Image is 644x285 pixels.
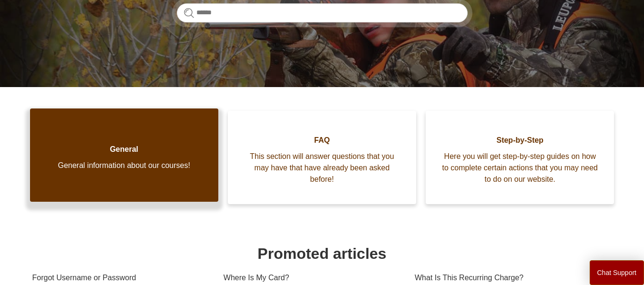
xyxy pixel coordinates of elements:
span: This section will answer questions that you may have that have already been asked before! [242,151,402,185]
span: FAQ [242,135,402,146]
span: Here you will get step-by-step guides on how to complete certain actions that you may need to do ... [440,151,600,185]
span: Step-by-Step [440,135,600,146]
input: Search [177,3,468,22]
span: General information about our courses! [44,160,204,171]
a: FAQ This section will answer questions that you may have that have already been asked before! [228,111,416,204]
span: General [44,144,204,155]
a: Step-by-Step Here you will get step-by-step guides on how to complete certain actions that you ma... [426,111,614,204]
h1: Promoted articles [32,242,612,265]
a: General General information about our courses! [30,108,218,202]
